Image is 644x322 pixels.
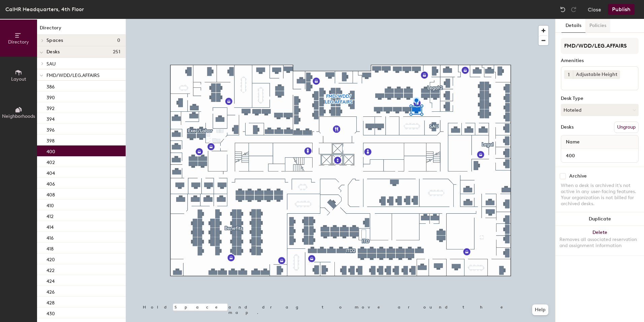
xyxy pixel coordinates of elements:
button: 1 [564,70,573,79]
p: 392 [46,104,55,111]
button: Close [588,4,601,15]
p: 428 [46,298,55,306]
p: 408 [46,190,55,198]
button: Hoteled [561,104,639,116]
img: Undo [559,6,566,13]
span: FMD/WDD/LEG.AFFAIRS [46,73,100,78]
p: 396 [46,125,55,133]
button: Policies [585,19,610,33]
div: Removes all associated reservation and assignment information [559,237,640,249]
button: DeleteRemoves all associated reservation and assignment information [555,226,644,256]
button: Help [532,304,548,315]
p: 430 [46,309,55,317]
p: 418 [46,244,54,252]
div: Amenities [561,58,639,63]
div: Desks [561,125,574,130]
p: 406 [46,179,55,187]
span: SAU [46,61,56,67]
div: Adjustable Height [573,70,620,79]
div: Desk Type [561,96,639,101]
p: 420 [46,255,55,263]
p: 410 [46,201,54,209]
span: 1 [568,71,570,78]
button: Details [561,19,585,33]
button: Publish [608,4,635,15]
h1: Directory [37,24,126,35]
p: 402 [46,158,55,165]
span: Spaces [46,38,63,43]
div: CalHR Headquarters, 4th Floor [5,5,84,14]
p: 390 [46,93,55,101]
p: 424 [46,276,55,284]
p: 412 [46,212,54,219]
p: 426 [46,287,55,295]
span: Directory [8,39,29,45]
p: 404 [46,168,55,176]
p: 398 [46,136,55,144]
span: Desks [46,49,60,55]
div: When a desk is archived it's not active in any user-facing features. Your organization is not bil... [561,183,639,207]
div: Archive [569,173,587,179]
p: 400 [46,147,55,155]
span: Layout [11,76,26,82]
p: 394 [46,114,55,122]
input: Unnamed desk [562,151,637,160]
p: 422 [46,266,55,273]
p: 386 [46,82,55,90]
span: 251 [113,49,120,55]
button: Duplicate [555,212,644,226]
p: 414 [46,222,54,230]
span: Name [562,136,583,148]
span: Neighborhoods [2,113,35,119]
span: 0 [117,38,120,43]
button: Ungroup [614,122,639,133]
img: Redo [570,6,577,13]
p: 416 [46,233,54,241]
